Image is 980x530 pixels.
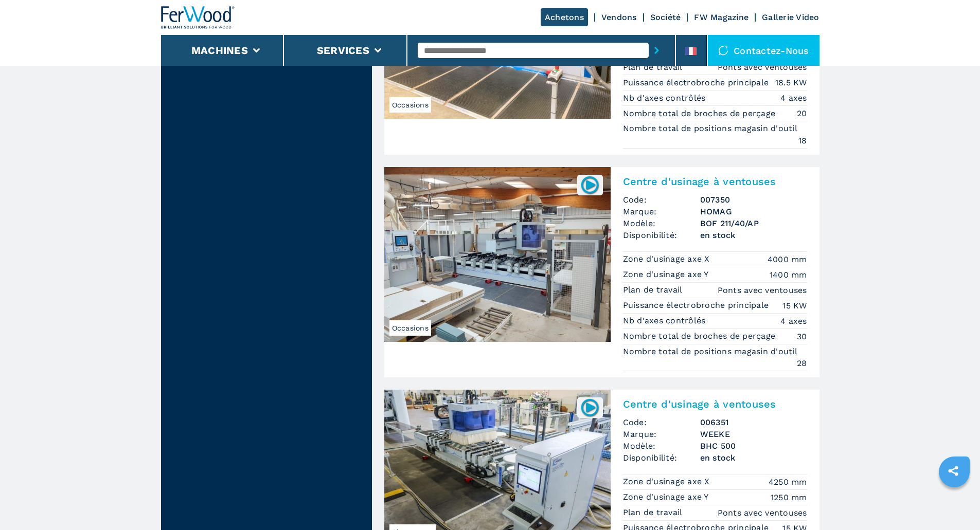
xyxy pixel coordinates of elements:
[317,44,369,57] button: Services
[797,357,807,369] em: 28
[771,491,807,503] em: 1250 mm
[700,428,807,440] h3: WEEKE
[718,61,807,73] em: Ponts avec ventouses
[700,206,807,217] h3: HOMAG
[384,167,819,377] a: Centre d'usinage à ventouses HOMAG BOF 211/40/APOccasions007350Centre d'usinage à ventousesCode:0...
[780,92,807,104] em: 4 axes
[650,12,681,22] a: Société
[797,331,807,342] em: 30
[623,491,711,503] p: Zone d'usinage axe Y
[623,62,685,73] p: Plan de travail
[623,108,778,119] p: Nombre total de broches de perçage
[191,44,248,57] button: Machines
[700,217,807,229] h3: BOF 211/40/AP
[768,253,807,265] em: 4000 mm
[601,12,637,22] a: Vendons
[708,35,819,66] div: Contactez-nous
[770,269,807,281] em: 1400 mm
[623,206,700,217] span: Marque:
[718,284,807,296] em: Ponts avec ventouses
[623,452,700,464] span: Disponibilité:
[623,440,700,452] span: Modèle:
[623,194,700,206] span: Code:
[718,507,807,519] em: Ponts avec ventouses
[623,284,685,296] p: Plan de travail
[623,507,685,518] p: Plan de travail
[384,167,611,342] img: Centre d'usinage à ventouses HOMAG BOF 211/40/AP
[161,6,235,29] img: Ferwood
[623,77,772,88] p: Puissance électrobroche principale
[623,416,700,428] span: Code:
[718,45,728,56] img: Contactez-nous
[389,320,431,336] span: Occasions
[940,458,966,484] a: sharethis
[700,416,807,428] h3: 006351
[623,398,807,410] h2: Centre d'usinage à ventouses
[623,428,700,440] span: Marque:
[700,440,807,452] h3: BHC 500
[389,97,431,113] span: Occasions
[580,175,600,195] img: 007350
[797,107,807,119] em: 20
[623,123,800,134] p: Nombre total de positions magasin d'outil
[623,476,712,487] p: Zone d'usinage axe X
[775,77,807,88] em: 18.5 KW
[798,135,807,147] em: 18
[694,12,749,22] a: FW Magazine
[700,229,807,241] span: en stock
[780,315,807,327] em: 4 axes
[762,12,819,22] a: Gallerie Video
[623,253,712,265] p: Zone d'usinage axe X
[623,229,700,241] span: Disponibilité:
[936,484,972,522] iframe: Chat
[700,194,807,206] h3: 007350
[623,300,772,311] p: Puissance électrobroche principale
[649,39,665,62] button: submit-button
[623,269,711,280] p: Zone d'usinage axe Y
[769,476,807,488] em: 4250 mm
[782,300,807,312] em: 15 KW
[623,331,778,342] p: Nombre total de broches de perçage
[541,8,588,26] a: Achetons
[623,217,700,229] span: Modèle:
[623,315,708,326] p: Nb d'axes contrôlés
[623,346,800,357] p: Nombre total de positions magasin d'outil
[623,175,807,188] h2: Centre d'usinage à ventouses
[700,452,807,464] span: en stock
[623,93,708,104] p: Nb d'axes contrôlés
[580,397,600,417] img: 006351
